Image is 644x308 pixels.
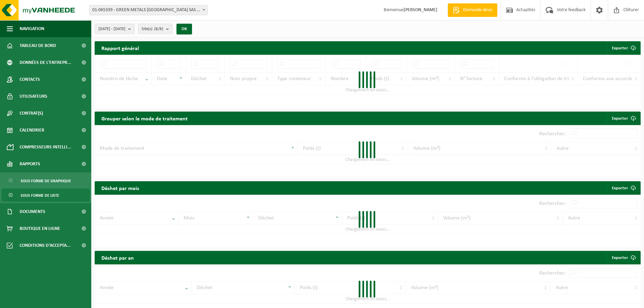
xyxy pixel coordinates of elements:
[20,88,47,105] span: Utilisateurs
[20,71,40,88] span: Contacts
[21,174,71,187] span: Sous forme de graphique
[2,189,90,202] a: Sous forme de liste
[95,251,141,264] h2: Déchet par an
[606,181,640,195] a: Exporter
[404,7,437,13] strong: [PERSON_NAME]
[20,203,45,220] span: Documents
[461,7,494,14] span: Demande devis
[448,3,497,17] a: Demande devis
[98,24,125,34] span: [DATE] - [DATE]
[20,54,71,71] span: Données de l'entrepr...
[20,20,44,37] span: Navigation
[20,37,56,54] span: Tableau de bord
[20,139,71,156] span: Compresseurs intelli...
[154,27,163,31] count: (8/8)
[21,189,59,202] span: Sous forme de liste
[95,41,146,55] h2: Rapport général
[142,24,163,34] span: Site(s)
[90,5,207,15] span: 01-065339 - GREEN METALS FRANCE SAS - ONNAING
[138,24,172,34] button: Site(s)(8/8)
[606,41,640,55] button: Exporter
[20,156,40,172] span: Rapports
[606,251,640,264] a: Exporter
[20,122,44,139] span: Calendrier
[95,112,194,125] h2: Grouper selon le mode de traitement
[176,24,192,34] button: OK
[20,105,43,122] span: Contrat(s)
[606,112,640,125] a: Exporter
[20,237,71,254] span: Conditions d'accepta...
[2,174,90,187] a: Sous forme de graphique
[95,24,135,34] button: [DATE] - [DATE]
[89,5,208,15] span: 01-065339 - GREEN METALS FRANCE SAS - ONNAING
[20,220,60,237] span: Boutique en ligne
[95,181,146,194] h2: Déchet par mois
